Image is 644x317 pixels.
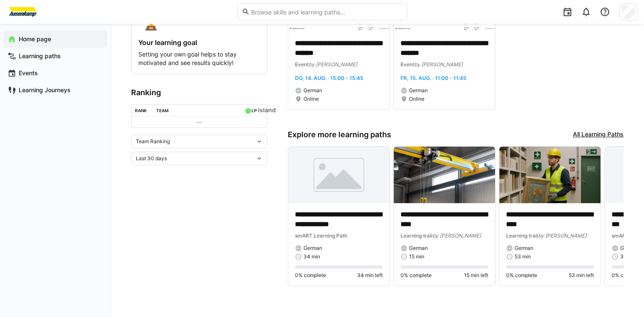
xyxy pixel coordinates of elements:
div: LP [252,108,257,113]
a: All Learning Paths [573,130,624,139]
span: by [PERSON_NAME] [538,232,587,239]
span: German [303,245,322,252]
h4: Your learning goal [138,38,260,47]
span: by [PERSON_NAME] [309,61,357,68]
span: 32 min [620,253,636,260]
span: smART Learning Path [295,232,347,239]
span: Event [401,61,414,68]
span: 0% complete [612,272,643,279]
span: by [PERSON_NAME] [414,61,463,68]
img: image [288,147,389,204]
font: Events [19,69,38,76]
font: Learning paths [19,52,61,59]
span: German [303,87,322,94]
span: by [PERSON_NAME] [432,232,481,239]
span: 34 min [303,253,320,260]
span: German [409,87,428,94]
span: 53 min [515,253,531,260]
h3: Ranking [131,88,267,97]
img: image [394,147,495,204]
span: Do, 14. Aug. · 15:00 - 15:45 [295,75,364,81]
span: 53 min left [569,272,594,279]
span: 0% complete [401,272,432,279]
h3: Explore more learning paths [288,130,391,139]
span: 15 min left [464,272,488,279]
span: Online [409,96,424,102]
span: German [620,245,639,252]
span: German [515,245,533,252]
input: Browse skills and learning paths... [250,8,402,16]
span: Fr, 15. Aug. · 11:00 - 11:45 [401,75,467,81]
span: Online [303,96,319,102]
span: 34 min left [357,272,383,279]
span: Team Ranking [136,138,170,145]
span: 0% complete [295,272,326,279]
span: Learning trail [506,232,538,239]
img: image [499,147,601,204]
span: Event [295,61,309,68]
font: Learning Journeys [19,86,71,93]
span: German [409,245,428,252]
a: island [258,106,276,113]
div: Team [156,108,169,113]
span: 0% complete [506,272,537,279]
font: Home page [19,35,51,42]
span: Last 30 days [136,155,167,162]
p: Setting your own goal helps to stay motivated and see results quickly! [138,50,260,67]
span: 15 min [409,253,424,260]
span: Learning trail [401,232,432,239]
div: Rank [135,108,147,113]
